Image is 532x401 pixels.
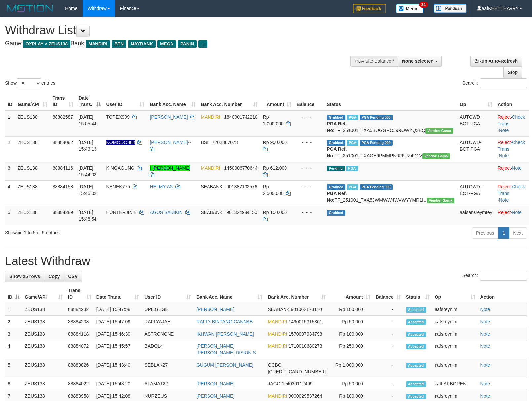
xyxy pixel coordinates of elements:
[201,114,220,120] span: MANDIRI
[142,303,194,316] td: UPILGEGE
[224,114,257,120] span: Copy 1840001742210 to clipboard
[196,393,234,399] a: [PERSON_NAME]
[79,140,97,152] span: [DATE] 15:43:13
[268,319,287,324] span: MANDIRI
[347,140,358,146] span: Marked by aafsolysreylen
[327,166,345,171] span: Pending
[419,2,428,8] span: 34
[373,378,403,390] td: -
[15,180,50,206] td: ZEUS138
[498,114,525,126] a: Check Trans
[22,359,65,378] td: ZEUS138
[268,343,287,349] span: MANDIRI
[432,359,478,378] td: aafsreynim
[327,115,345,120] span: Grabbed
[106,210,137,215] span: HUNTERJINIB
[499,197,509,203] a: Note
[106,165,134,171] span: KINGAGUNG
[498,184,511,189] a: Reject
[373,303,403,316] td: -
[327,191,347,203] b: PGA Ref. No:
[480,307,490,312] a: Note
[324,92,457,111] th: Status
[94,316,142,328] td: [DATE] 15:47:09
[53,210,73,215] span: 88884289
[353,4,386,13] img: Feedback.jpg
[94,340,142,359] td: [DATE] 15:45:57
[65,359,94,378] td: 88883826
[142,316,194,328] td: RAFLYAJAH
[406,332,426,337] span: Accepted
[5,3,55,13] img: MOTION_logo.png
[44,271,64,282] a: Copy
[64,271,82,282] a: CSV
[5,24,348,37] h1: Withdraw List
[65,316,94,328] td: 88884208
[324,180,457,206] td: TF_251001_TXA5JWMWW4WVWYYMR1IU
[373,328,403,340] td: -
[106,184,130,189] span: NENEK775
[17,78,41,88] select: Showentries
[201,140,209,145] span: BSI
[48,274,60,279] span: Copy
[94,378,142,390] td: [DATE] 15:43:20
[147,92,198,111] th: Bank Acc. Name: activate to sort column ascending
[263,114,284,126] span: Rp 1.000.000
[53,114,73,120] span: 88882587
[142,359,194,378] td: SEBLAK27
[112,40,126,48] span: BTN
[22,378,65,390] td: ZEUS138
[5,378,22,390] td: 6
[498,140,525,152] a: Check Trans
[5,255,527,268] h1: Latest Withdraw
[294,92,324,111] th: Balance
[194,284,265,303] th: Bank Acc. Name: activate to sort column ascending
[5,227,217,236] div: Showing 1 to 5 of 5 entries
[79,210,97,221] span: [DATE] 15:48:54
[480,343,490,349] a: Note
[68,274,78,279] span: CSV
[499,153,509,158] a: Note
[457,180,495,206] td: AUTOWD-BOT-PGA
[196,343,256,355] a: [PERSON_NAME] [PERSON_NAME] DISION S
[396,4,424,13] img: Button%20Memo.svg
[288,393,322,399] span: Copy 9000029537264 to clipboard
[457,111,495,137] td: AUTOWD-BOT-PGA
[53,165,73,171] span: 88884116
[79,184,97,196] span: [DATE] 15:45:02
[53,184,73,189] span: 88884158
[79,114,97,126] span: [DATE] 15:05:44
[432,316,478,328] td: aafsreynim
[457,136,495,162] td: AUTOWD-BOT-PGA
[406,307,426,313] span: Accepted
[480,393,490,399] a: Note
[198,40,207,48] span: ...
[498,165,511,171] a: Reject
[347,184,358,190] span: Marked by aafanarl
[457,92,495,111] th: Op: activate to sort column ascending
[263,210,287,215] span: Rp 100.000
[142,284,194,303] th: User ID: activate to sort column ascending
[288,331,322,337] span: Copy 1570007934798 to clipboard
[346,166,358,171] span: Marked by aafsolysreylen
[196,319,253,324] a: RAFLY BINTANG CANNAB
[373,316,403,328] td: -
[480,78,527,88] input: Search:
[422,153,450,159] span: Vendor URL: https://trx31.1velocity.biz
[5,328,22,340] td: 3
[499,128,509,133] a: Note
[480,331,490,337] a: Note
[406,363,426,368] span: Accepted
[327,121,347,133] b: PGA Ref. No:
[263,140,287,145] span: Rp 900.000
[398,56,442,67] button: None selected
[373,340,403,359] td: -
[328,378,373,390] td: Rp 50,000
[432,284,478,303] th: Op: activate to sort column ascending
[291,307,322,312] span: Copy 901062173110 to clipboard
[94,303,142,316] td: [DATE] 15:47:58
[268,307,289,312] span: SEABANK
[328,359,373,378] td: Rp 1,000,000
[5,284,22,303] th: ID: activate to sort column descending
[472,227,498,239] a: Previous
